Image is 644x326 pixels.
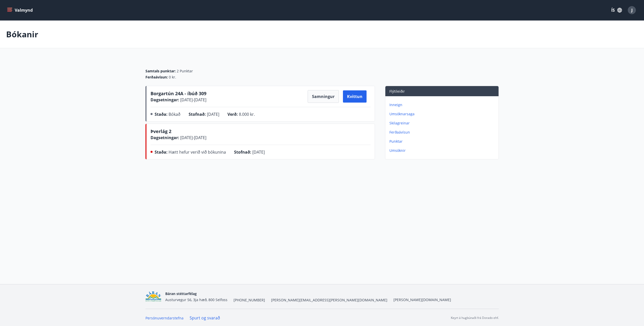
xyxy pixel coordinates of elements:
[271,298,387,303] span: [PERSON_NAME][EMAIL_ADDRESS][PERSON_NAME][DOMAIN_NAME]
[451,316,499,320] p: Keyrt á hugbúnaði frá Dorado ehf.
[389,148,497,153] p: Umsóknir
[179,97,206,103] span: [DATE] - [DATE]
[151,97,179,103] span: Dagsetningar :
[389,89,405,94] span: Flýtileiðir
[389,121,497,126] p: Skilagreinar
[6,29,38,40] p: Bókanir
[608,6,625,15] button: ÍS
[145,291,161,302] img: Bz2lGXKH3FXEIQKvoQ8VL0Fr0uCiWgfgA3I6fSs8.png
[151,128,171,134] span: Þverlág 2
[179,135,206,140] span: [DATE] - [DATE]
[145,75,168,80] span: Ferðaávísun :
[155,149,168,155] span: Staða :
[389,130,497,135] p: Ferðaávísun
[169,75,176,80] span: 0 kr.
[389,102,497,107] p: Inneign
[234,298,265,303] span: [PHONE_NUMBER]
[165,297,227,302] span: Austurvegur 56, 3ja hæð, 800 Selfoss
[190,315,220,321] a: Spurt og svarað
[169,149,226,155] span: Hætt hefur verið við bókunina
[234,149,251,155] span: Stofnað :
[189,111,206,117] span: Stofnað :
[393,297,451,302] a: [PERSON_NAME][DOMAIN_NAME]
[177,69,193,74] span: 2 Punktar
[145,69,176,74] span: Samtals punktar :
[631,7,633,13] span: J
[145,316,184,320] a: Persónuverndarstefna
[343,90,367,103] button: Kvittun
[389,111,497,117] p: Umsóknarsaga
[389,139,497,144] p: Punktar
[239,111,255,117] span: 8.000 kr.
[165,291,197,296] span: Báran stéttarfélag
[155,111,168,117] span: Staða :
[169,111,180,117] span: Bókað
[151,135,179,140] span: Dagsetningar :
[252,149,265,155] span: [DATE]
[626,4,638,16] button: J
[151,90,206,96] span: Borgartún 24A - íbúð 309
[207,111,219,117] span: [DATE]
[227,111,238,117] span: Verð :
[6,6,35,15] button: menu
[308,90,339,103] button: Samningur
